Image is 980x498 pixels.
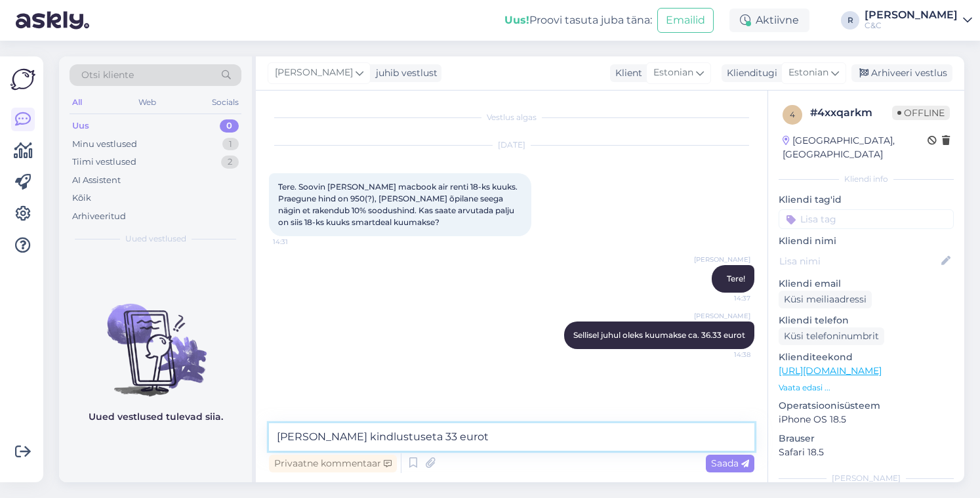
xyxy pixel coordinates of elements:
p: iPhone OS 18.5 [779,413,954,426]
span: Estonian [653,66,693,80]
div: Arhiveeritud [72,210,126,223]
p: Safari 18.5 [779,446,954,459]
div: [GEOGRAPHIC_DATA], [GEOGRAPHIC_DATA] [783,134,928,161]
span: [PERSON_NAME] [694,255,750,264]
button: Emailid [657,8,714,33]
span: 14:37 [701,293,750,303]
div: 0 [220,119,239,133]
div: Tiimi vestlused [72,156,136,169]
div: Socials [209,94,241,111]
div: # 4xxqarkm [810,105,892,121]
div: Proovi tasuta juba täna: [504,12,652,28]
div: Minu vestlused [72,138,137,151]
input: Lisa nimi [779,254,939,268]
span: 14:31 [273,237,322,247]
div: [PERSON_NAME] [779,472,954,484]
p: Vaata edasi ... [779,382,954,394]
p: Kliendi telefon [779,314,954,327]
div: Klient [610,66,642,80]
p: Operatsioonisüsteem [779,399,954,413]
div: AI Assistent [72,174,121,187]
div: 1 [222,138,239,151]
div: Klienditugi [722,66,777,80]
textarea: [PERSON_NAME] kindlustuseta 33 eur [269,423,754,451]
b: Uus! [504,14,529,26]
div: R [841,11,859,30]
div: Aktiivne [729,9,809,32]
div: juhib vestlust [371,66,438,80]
span: Uued vestlused [125,233,186,245]
div: Küsi meiliaadressi [779,291,872,308]
input: Lisa tag [779,209,954,229]
p: Klienditeekond [779,350,954,364]
p: Brauser [779,432,954,446]
div: Web [136,94,159,111]
span: [PERSON_NAME] [694,311,750,321]
p: Kliendi tag'id [779,193,954,207]
span: 14:38 [701,350,750,360]
span: Sellisel juhul oleks kuumakse ca. 36.33 eurot [573,330,745,340]
span: [PERSON_NAME] [275,66,353,80]
a: [PERSON_NAME]C&C [865,10,972,31]
div: Uus [72,119,89,133]
span: Tere! [727,274,745,283]
img: Askly Logo [10,67,35,92]
span: Estonian [788,66,828,80]
div: Privaatne kommentaar [269,455,397,472]
span: 4 [790,110,795,119]
div: [PERSON_NAME] [865,10,958,20]
span: Otsi kliente [81,68,134,82]
div: Kõik [72,192,91,205]
div: Arhiveeri vestlus [851,64,952,82]
div: All [70,94,85,111]
div: Kliendi info [779,173,954,185]
p: Kliendi nimi [779,234,954,248]
div: Vestlus algas [269,112,754,123]
div: C&C [865,20,958,31]
span: Offline [892,106,950,120]
span: Saada [711,457,749,469]
p: Kliendi email [779,277,954,291]
div: Küsi telefoninumbrit [779,327,884,345]
div: 2 [221,156,239,169]
img: No chats [59,280,252,398]
span: Tere. Soovin [PERSON_NAME] macbook air renti 18-ks kuuks. Praegune hind on 950(?), [PERSON_NAME] ... [278,182,520,227]
div: [DATE] [269,139,754,151]
p: Uued vestlused tulevad siia. [89,410,223,424]
a: [URL][DOMAIN_NAME] [779,365,882,377]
